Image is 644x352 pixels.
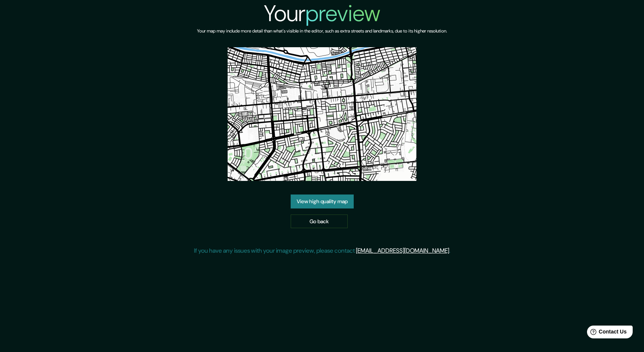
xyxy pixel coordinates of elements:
a: Go back [291,215,348,228]
h6: Your map may include more detail than what's visible in the editor, such as extra streets and lan... [197,27,447,35]
a: View high quality map [291,195,354,208]
img: created-map-preview [228,47,416,181]
iframe: Help widget launcher [577,323,636,344]
a: [EMAIL_ADDRESS][DOMAIN_NAME] [356,247,449,255]
p: If you have any issues with your image preview, please contact . [194,246,450,255]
